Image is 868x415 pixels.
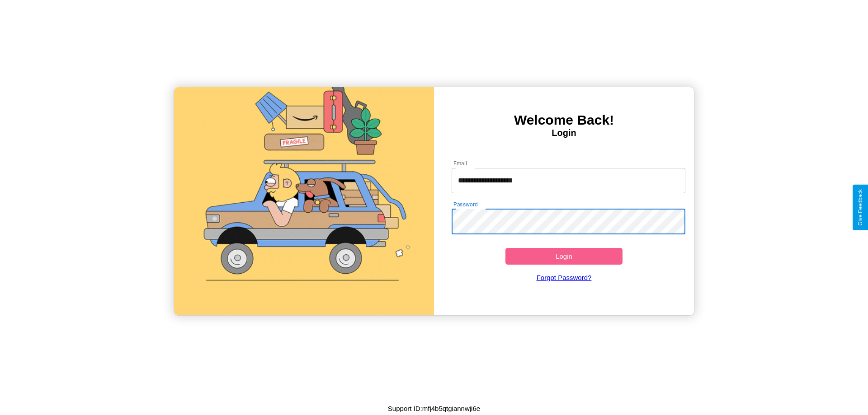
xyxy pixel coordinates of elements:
[453,159,467,167] label: Email
[388,402,480,415] p: Support ID: mfj4b5qtgiannwji6e
[434,128,694,138] h4: Login
[174,87,434,315] img: gif
[447,265,681,290] a: Forgot Password?
[857,189,863,226] div: Give Feedback
[453,201,477,208] label: Password
[505,248,623,265] button: Login
[434,112,694,128] h3: Welcome Back!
